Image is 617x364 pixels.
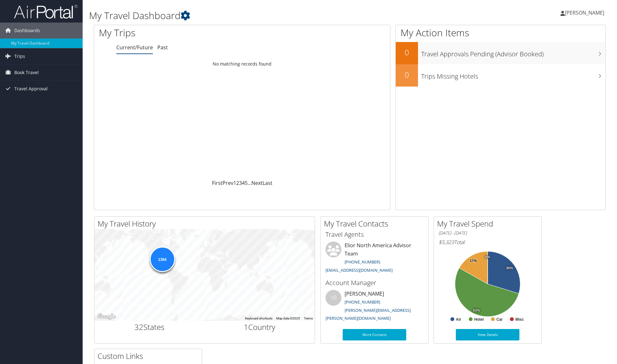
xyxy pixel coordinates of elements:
h2: 0 [396,69,418,80]
span: Dashboards [14,23,40,38]
a: Terms (opens in new tab) [304,317,313,320]
h3: Trips Missing Hotels [421,69,606,81]
a: Open this area in Google Maps (opens a new window) [96,312,117,321]
span: Travel Approval [14,81,48,97]
tspan: 17% [470,259,477,263]
li: [PERSON_NAME] [322,290,427,324]
a: 4 [242,179,245,186]
h2: Custom Links [98,351,202,361]
a: Prev [223,179,233,186]
span: 32 [134,322,143,332]
text: Air [456,317,461,322]
a: Last [263,179,272,186]
text: Hotel [474,317,484,322]
h3: Travel Agents [326,230,423,239]
a: First [212,179,223,186]
h1: My Trips [99,26,262,39]
a: 5 [245,179,248,186]
a: [PHONE_NUMBER] [345,259,380,265]
a: 3 [239,179,242,186]
img: Google [96,312,117,321]
h6: Total [439,239,537,246]
a: Current/Future [116,44,153,51]
h2: My Travel Spend [437,218,541,229]
h2: My Travel Contacts [324,218,428,229]
a: [EMAIL_ADDRESS][DOMAIN_NAME] [326,267,393,273]
td: No matching records found [94,58,390,70]
h1: My Travel Dashboard [89,9,437,22]
span: … [248,179,251,186]
tspan: 30% [506,266,513,270]
a: [PERSON_NAME] [560,3,611,22]
li: Elior North America Advisor Team [322,241,427,276]
tspan: 0% [485,255,490,259]
span: Trips [14,48,25,64]
a: [PHONE_NUMBER] [345,299,380,305]
img: airportal-logo.png [14,4,78,19]
a: More Contacts [343,329,406,340]
span: Book Travel [14,65,39,80]
h3: Account Manager [326,278,423,287]
h1: My Action Items [396,26,606,39]
span: 1 [244,322,248,332]
a: 2 [236,179,239,186]
a: View Details [456,329,519,340]
h3: Travel Approvals Pending (Advisor Booked) [421,46,606,59]
a: Past [157,44,168,51]
h2: Country [209,322,310,332]
h2: States [99,322,200,332]
h2: 0 [396,47,418,58]
text: Car [497,317,503,322]
a: 0Travel Approvals Pending (Advisor Booked) [396,42,606,64]
tspan: 53% [473,309,480,312]
span: [PERSON_NAME] [565,9,604,16]
div: 1394 [149,247,175,272]
a: 1 [233,179,236,186]
span: $5,323 [439,239,454,246]
a: Next [251,179,263,186]
text: Misc [515,317,524,322]
a: 0Trips Missing Hotels [396,64,606,87]
a: [PERSON_NAME][EMAIL_ADDRESS][PERSON_NAME][DOMAIN_NAME] [326,307,411,321]
button: Keyboard shortcuts [245,316,272,321]
div: VB [326,290,341,306]
h2: My Travel History [98,218,315,229]
h6: [DATE] - [DATE] [439,230,537,236]
span: Map data ©2025 [276,317,300,320]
